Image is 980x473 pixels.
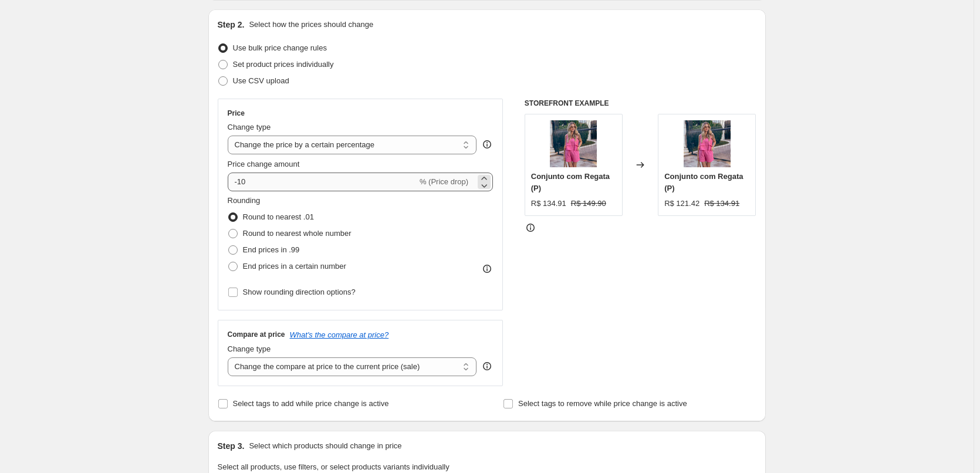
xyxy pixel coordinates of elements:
[664,198,699,210] div: R$ 121.42
[290,330,389,339] button: What's the compare at price?
[228,109,245,118] h3: Price
[531,172,610,192] span: Conjunto com Regata (P)
[525,99,756,108] h6: STOREFRONT EXAMPLE
[218,462,450,471] span: Select all products, use filters, or select products variants individually
[233,43,327,52] span: Use bulk price change rules
[228,160,300,168] span: Price change amount
[249,440,401,452] p: Select which products should change in price
[704,198,739,210] strike: R$ 134.91
[243,212,314,221] span: Round to nearest .01
[664,172,743,192] span: Conjunto com Regata (P)
[531,198,566,210] div: R$ 134.91
[218,440,245,452] h2: Step 3.
[228,344,271,353] span: Change type
[249,19,373,31] p: Select how the prices should change
[481,138,493,150] div: help
[518,399,687,408] span: Select tags to remove while price change is active
[233,76,289,85] span: Use CSV upload
[233,399,389,408] span: Select tags to add while price change is active
[228,123,271,131] span: Change type
[228,196,261,205] span: Rounding
[228,330,285,339] h3: Compare at price
[550,120,597,167] img: site-2025-05-23t113532.171_ff3399c0-e334-4ab2-ae6e-40fee87df177_80x.jpg
[218,19,245,31] h2: Step 2.
[233,60,334,69] span: Set product prices individually
[684,120,731,167] img: site-2025-05-23t113532.171_ff3399c0-e334-4ab2-ae6e-40fee87df177_80x.jpg
[243,262,346,271] span: End prices in a certain number
[243,288,356,296] span: Show rounding direction options?
[420,177,468,186] span: % (Price drop)
[481,360,493,372] div: help
[228,173,417,191] input: -15
[571,198,606,210] strike: R$ 149.90
[243,245,300,254] span: End prices in .99
[243,229,352,238] span: Round to nearest whole number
